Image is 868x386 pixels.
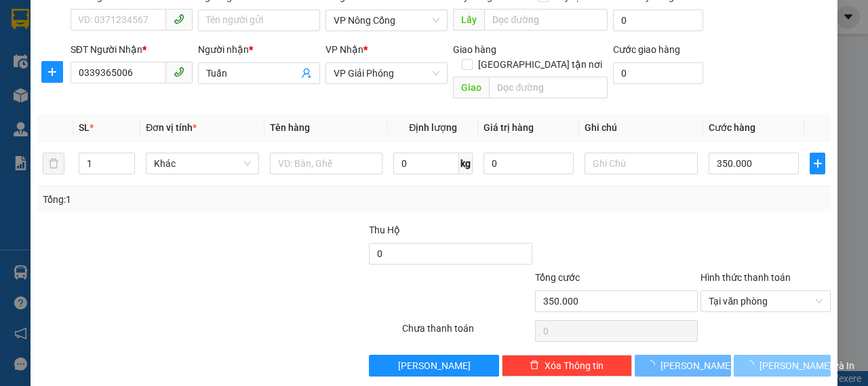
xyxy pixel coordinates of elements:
[334,63,439,83] span: VP Giải Phóng
[579,115,703,141] th: Ghi chú
[453,44,496,55] span: Giao hàng
[325,44,363,55] span: VP Nhận
[301,68,312,79] span: user-add
[79,122,90,133] span: SL
[41,61,63,83] button: plus
[502,355,632,377] button: deleteXóa Thông tin
[484,9,607,31] input: Dọc đường
[734,355,831,377] button: [PERSON_NAME] và In
[701,272,791,283] label: Hình thức thanh toán
[530,360,539,371] span: delete
[409,122,457,133] span: Định lượng
[745,360,759,370] span: loading
[535,272,580,283] span: Tổng cước
[585,153,698,174] input: Ghi Chú
[334,10,439,31] span: VP Nông Cống
[43,192,336,207] div: Tổng: 1
[154,153,251,174] span: Khác
[174,66,184,77] span: phone
[613,9,703,31] input: Cước lấy hàng
[613,62,703,84] input: Cước giao hàng
[709,291,823,311] span: Tại văn phòng
[459,153,473,174] span: kg
[489,77,607,98] input: Dọc đường
[473,57,608,72] span: [GEOGRAPHIC_DATA] tận nơi
[369,355,499,377] button: [PERSON_NAME]
[709,122,755,133] span: Cước hàng
[146,122,197,133] span: Đơn vị tính
[810,158,825,169] span: plus
[810,153,825,174] button: plus
[484,122,534,133] span: Giá trị hàng
[453,77,489,98] span: Giao
[43,153,64,174] button: delete
[401,321,534,345] div: Chưa thanh toán
[198,42,320,57] div: Người nhận
[71,42,193,57] div: SĐT Người Nhận
[660,358,733,373] span: [PERSON_NAME]
[42,66,62,77] span: plus
[484,153,574,174] input: 0
[759,358,854,373] span: [PERSON_NAME] và In
[635,355,732,377] button: [PERSON_NAME]
[270,153,383,174] input: VD: Bàn, Ghế
[369,225,400,235] span: Thu Hộ
[270,122,310,133] span: Tên hàng
[453,9,484,31] span: Lấy
[646,360,660,370] span: loading
[174,14,184,24] span: phone
[613,44,680,55] label: Cước giao hàng
[398,358,471,373] span: [PERSON_NAME]
[545,358,604,373] span: Xóa Thông tin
